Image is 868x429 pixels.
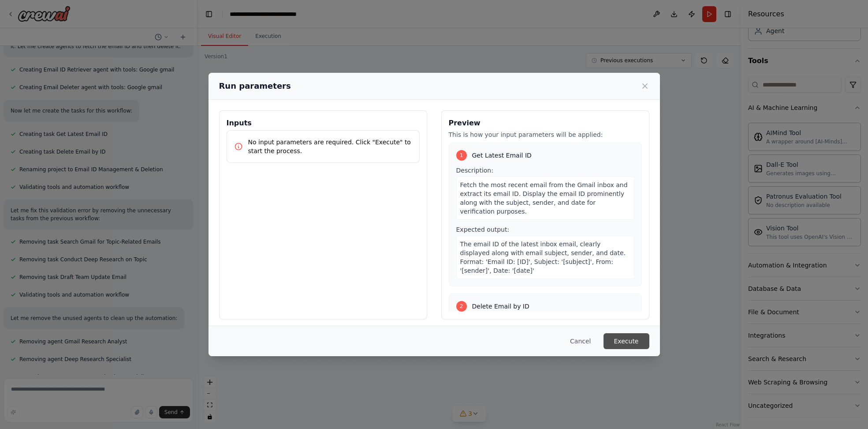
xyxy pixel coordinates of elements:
span: Delete Email by ID [472,302,529,311]
span: Fetch the most recent email from the Gmail inbox and extract its email ID. Display the email ID p... [460,181,628,215]
span: The email ID of the latest inbox email, clearly displayed along with email subject, sender, and d... [460,241,626,274]
h2: Run parameters [219,80,291,92]
button: Execute [604,333,649,349]
p: This is how your input parameters will be applied: [449,130,642,139]
h3: Inputs [227,118,420,128]
h3: Preview [449,118,642,128]
div: 1 [456,150,467,161]
div: 2 [456,301,467,312]
p: No input parameters are required. Click "Execute" to start the process. [248,138,412,155]
span: Get Latest Email ID [472,151,532,160]
span: Description: [456,167,493,174]
span: Expected output: [456,226,510,233]
button: Cancel [563,333,598,349]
